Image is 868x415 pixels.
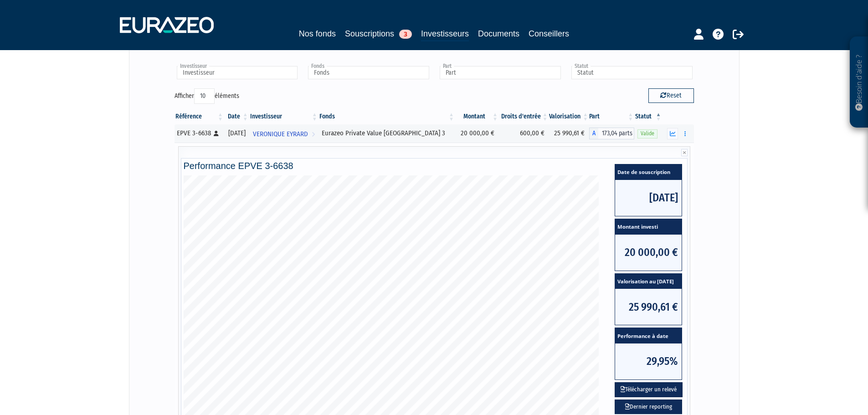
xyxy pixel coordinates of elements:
[615,382,683,397] button: Télécharger un relevé
[615,219,682,235] span: Montant investi
[648,88,694,103] button: Reset
[455,109,499,124] th: Montant: activer pour trier la colonne par ordre croissant
[253,126,308,143] span: VERONIQUE EYRARD
[318,109,455,124] th: Fonds: activer pour trier la colonne par ordre croissant
[455,124,499,143] td: 20 000,00 €
[589,128,634,139] div: A - Eurazeo Private Value Europe 3
[637,129,657,138] span: Valide
[529,27,569,40] a: Conseillers
[184,161,685,171] h4: Performance EPVE 3-6638
[615,164,682,180] span: Date de souscription
[634,109,662,124] th: Statut : activer pour trier la colonne par ordre d&eacute;croissant
[598,128,634,139] span: 173,04 parts
[421,27,469,41] a: Investisseurs
[499,109,549,124] th: Droits d'entrée: activer pour trier la colonne par ordre croissant
[615,274,682,289] span: Valorisation au [DATE]
[249,124,318,143] a: VERONIQUE EYRARD
[175,109,225,124] th: Référence : activer pour trier la colonne par ordre croissant
[615,400,682,415] a: Dernier reporting
[615,289,682,325] span: 25 990,61 €
[177,128,221,138] div: EPVE 3-6638
[615,235,682,271] span: 20 000,00 €
[615,180,682,216] span: [DATE]
[214,131,219,136] i: [Français] Personne physique
[589,128,598,139] span: A
[549,124,590,143] td: 25 990,61 €
[854,41,864,123] p: Besoin d'aide ?
[322,128,452,138] div: Eurazeo Private Value [GEOGRAPHIC_DATA] 3
[478,27,519,40] a: Documents
[120,17,214,33] img: 1732889491-logotype_eurazeo_blanc_rvb.png
[499,124,549,143] td: 600,00 €
[399,30,412,39] span: 3
[299,27,336,40] a: Nos fonds
[345,27,412,40] a: Souscriptions3
[549,109,590,124] th: Valorisation: activer pour trier la colonne par ordre croissant
[224,109,249,124] th: Date: activer pour trier la colonne par ordre croissant
[227,128,246,138] div: [DATE]
[175,88,239,104] label: Afficher éléments
[589,109,634,124] th: Part: activer pour trier la colonne par ordre croissant
[194,88,215,104] select: Afficheréléments
[312,126,315,143] i: Voir l'investisseur
[615,343,682,379] span: 29,95%
[249,109,318,124] th: Investisseur: activer pour trier la colonne par ordre croissant
[615,328,682,343] span: Performance à date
